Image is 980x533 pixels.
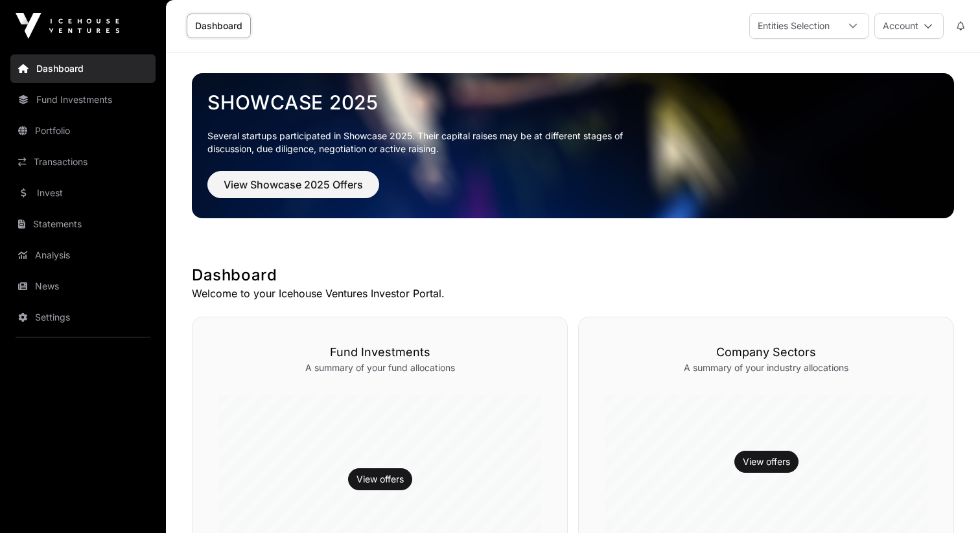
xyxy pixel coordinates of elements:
[218,361,541,374] p: A summary of your fund allocations
[192,265,954,286] h1: Dashboard
[10,272,156,301] a: News
[218,343,541,361] h3: Fund Investments
[10,179,156,207] a: Invest
[348,468,412,490] button: View offers
[10,303,156,332] a: Settings
[743,455,790,468] a: View offers
[750,14,837,38] div: Entities Selection
[10,210,156,238] a: Statements
[10,241,156,269] a: Analysis
[605,343,927,361] h3: Company Sectors
[207,171,379,198] button: View Showcase 2025 Offers
[356,473,404,486] a: View offers
[10,148,156,176] a: Transactions
[192,73,954,218] img: Showcase 2025
[207,184,379,197] a: View Showcase 2025 Offers
[10,117,156,145] a: Portfolio
[224,177,363,192] span: View Showcase 2025 Offers
[192,286,954,301] p: Welcome to your Icehouse Ventures Investor Portal.
[605,361,927,374] p: A summary of your industry allocations
[10,85,156,114] a: Fund Investments
[207,91,939,114] a: Showcase 2025
[16,13,119,39] img: Icehouse Ventures Logo
[10,54,156,83] a: Dashboard
[187,14,251,38] a: Dashboard
[874,13,944,39] button: Account
[207,130,643,155] p: Several startups participated in Showcase 2025. Their capital raises may be at different stages o...
[734,451,799,473] button: View offers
